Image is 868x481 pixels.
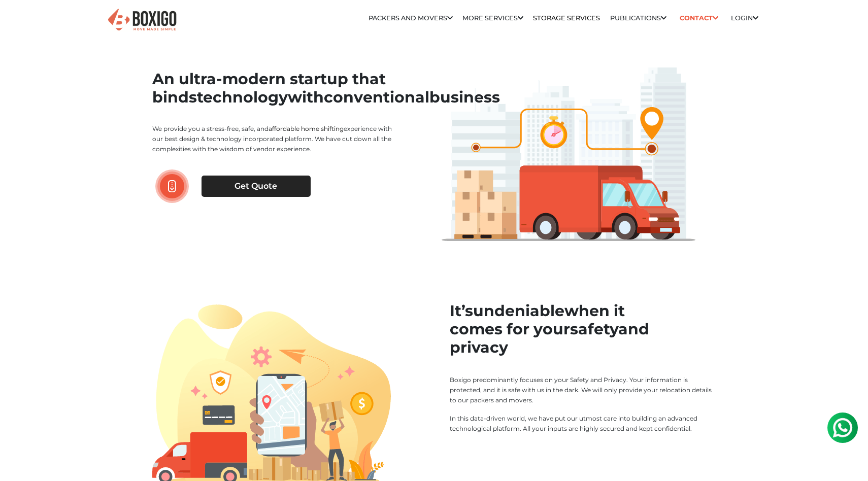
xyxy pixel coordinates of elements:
span: conventional [324,88,429,107]
img: whatsapp-icon.svg [10,10,30,30]
h2: It’s when it comes for your and [450,302,716,357]
img: boxigo_aboutus_truck_nav [442,67,695,241]
a: affordable home shifting [269,125,344,132]
p: We provide you a stress-free, safe, and experience with our best design & technology incorporated... [152,124,399,154]
img: boxigo_packers_and_movers_scroll [168,180,176,193]
p: In this data-driven world, we have put our utmost care into building an advanced technological pl... [450,414,716,434]
a: Contact [676,10,721,26]
a: More services [462,14,523,22]
img: Boxigo [107,8,178,32]
span: undeniable [473,301,564,320]
p: Boxigo predominantly focuses on your Safety and Privacy. Your information is protected, and it is... [450,375,716,405]
a: Storage Services [533,14,600,22]
a: Packers and Movers [369,14,453,22]
span: privacy [450,338,508,357]
span: safety [570,320,618,338]
h1: An ultra-modern startup that binds with business [152,70,399,107]
a: Get Quote [202,176,311,197]
a: Login [731,14,758,22]
span: technology [197,88,288,107]
a: Publications [610,14,666,22]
